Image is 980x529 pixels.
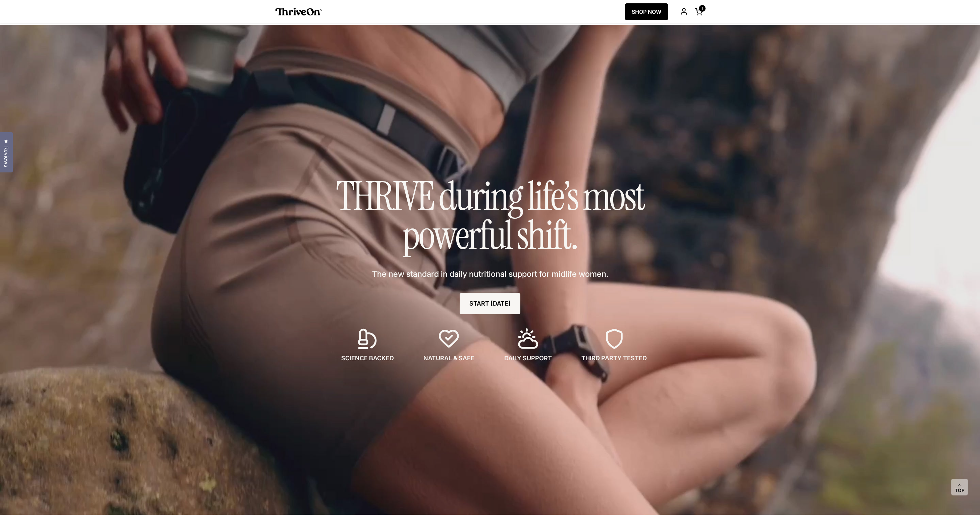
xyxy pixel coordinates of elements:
[946,497,973,522] iframe: Gorgias live chat messenger
[423,354,474,363] span: NATURAL & SAFE
[341,354,394,363] span: SCIENCE BACKED
[581,354,647,363] span: THIRD PARTY TESTED
[504,354,552,363] span: DAILY SUPPORT
[460,293,520,314] a: START [DATE]
[955,488,965,494] span: Top
[322,177,658,255] h1: THRIVE during life’s most powerful shift.
[625,3,668,20] a: SHOP NOW
[2,146,10,167] span: Reviews
[372,268,608,280] span: The new standard in daily nutritional support for midlife women.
